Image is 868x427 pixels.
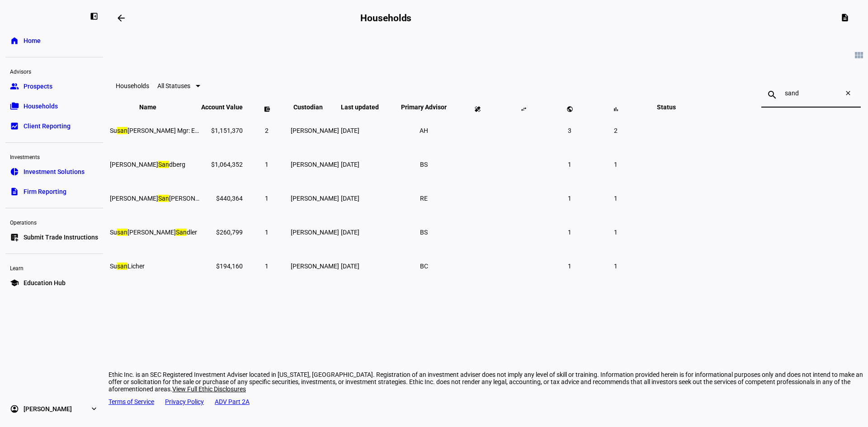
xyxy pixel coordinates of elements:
[10,233,19,242] eth-mat-symbol: list_alt_add
[5,216,103,228] div: Operations
[24,82,52,91] span: Prospects
[265,263,269,270] span: 1
[291,229,339,236] span: [PERSON_NAME]
[568,127,571,134] span: 3
[10,82,19,91] eth-mat-symbol: group
[5,150,103,163] div: Investments
[139,103,170,111] span: Name
[416,156,432,173] li: BS
[201,103,243,111] span: Account Value
[10,36,19,45] eth-mat-symbol: home
[117,263,127,270] mark: san
[5,183,103,201] a: descriptionFirm Reporting
[10,122,19,131] eth-mat-symbol: bid_landscape
[110,229,197,236] span: Su<mark>san</mark> Janet <mark>San</mark>dler
[201,114,243,147] td: $1,151,370
[10,167,19,176] eth-mat-symbol: pie_chart
[5,261,103,274] div: Learn
[416,122,432,139] li: AH
[24,102,58,111] span: Households
[341,161,359,168] span: [DATE]
[416,224,432,240] li: BS
[614,263,618,270] span: 1
[10,404,19,413] eth-mat-symbol: account_circle
[341,103,392,111] span: Last updated
[265,127,269,134] span: 2
[110,195,273,202] span: Melanie <mark>San</mark>gita Subbiah & J Stevenson
[90,12,99,21] eth-mat-symbol: left_panel_close
[761,89,783,100] mat-icon: search
[291,161,339,168] span: [PERSON_NAME]
[110,161,185,168] span: Karl Martin <mark>San</mark>dberg
[840,13,849,22] mat-icon: description
[614,195,618,202] span: 1
[568,195,571,202] span: 1
[110,263,145,270] span: Su<mark>san</mark> Licher
[265,229,269,236] span: 1
[108,371,868,393] div: Ethic Inc. is an SEC Registered Investment Adviser located in [US_STATE], [GEOGRAPHIC_DATA]. Regi...
[5,65,103,77] div: Advisors
[24,167,85,176] span: Investment Solutions
[265,161,269,168] span: 1
[5,97,103,115] a: folder_copyHouseholds
[116,13,127,23] mat-icon: arrow_backwards
[165,398,204,405] a: Privacy Policy
[854,50,864,61] mat-icon: view_module
[5,163,103,181] a: pie_chartInvestment Solutions
[10,102,19,111] eth-mat-symbol: folder_copy
[24,36,41,45] span: Home
[116,82,149,89] eth-data-table-title: Households
[172,385,246,393] span: View Full Ethic Disclosures
[341,229,359,236] span: [DATE]
[110,127,205,134] span: Su<mark>san</mark> Cavalieri Mgr: Ethic
[785,89,837,97] input: Search
[117,229,127,236] mark: san
[90,404,99,413] eth-mat-symbol: expand_more
[394,103,453,111] span: Primary Advisor
[157,82,190,89] span: All Statuses
[265,195,269,202] span: 1
[293,103,336,111] span: Custodian
[201,249,243,282] td: $194,160
[341,127,359,134] span: [DATE]
[201,216,243,249] td: $260,799
[158,161,169,168] mark: San
[24,233,98,242] span: Submit Trade Instructions
[201,182,243,215] td: $440,364
[614,127,618,134] span: 2
[176,229,187,236] mark: San
[416,190,432,206] li: RE
[158,195,169,202] mark: San
[10,187,19,196] eth-mat-symbol: description
[5,77,103,95] a: groupProspects
[108,398,154,405] a: Terms of Service
[360,13,411,23] h2: Households
[24,187,66,196] span: Firm Reporting
[568,161,571,168] span: 1
[24,278,66,287] span: Education Hub
[117,127,127,134] mark: san
[10,278,19,287] eth-mat-symbol: school
[416,258,432,274] li: BC
[5,32,103,50] a: homeHome
[341,195,359,202] span: [DATE]
[341,263,359,270] span: [DATE]
[24,404,72,413] span: [PERSON_NAME]
[291,127,339,134] span: [PERSON_NAME]
[5,117,103,135] a: bid_landscapeClient Reporting
[568,229,571,236] span: 1
[614,161,618,168] span: 1
[650,103,683,111] span: Status
[291,263,339,270] span: [PERSON_NAME]
[614,229,618,236] span: 1
[24,122,71,131] span: Client Reporting
[839,89,861,100] mat-icon: close
[201,148,243,181] td: $1,064,352
[215,398,250,405] a: ADV Part 2A
[568,263,571,270] span: 1
[291,195,339,202] span: [PERSON_NAME]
